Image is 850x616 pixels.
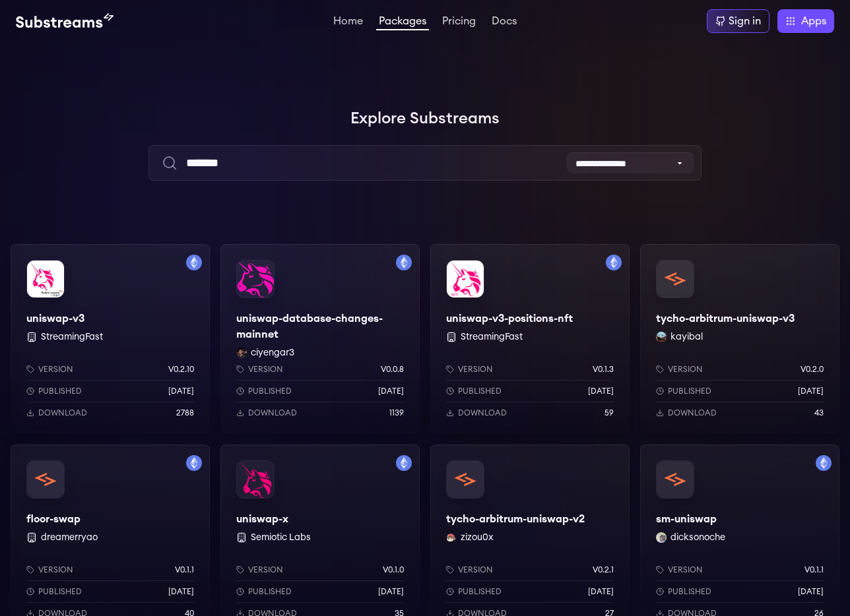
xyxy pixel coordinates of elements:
p: v0.1.1 [804,565,824,575]
p: Version [668,565,703,575]
p: Published [248,586,292,597]
p: v0.2.10 [168,364,194,375]
a: Filter by mainnet networkuniswap-database-changes-mainnetuniswap-database-changes-mainnetciyengar... [220,244,420,434]
p: Version [248,364,283,375]
p: Download [248,408,297,418]
a: Home [331,16,366,29]
img: Filter by mainnet network [396,255,412,270]
p: v0.2.1 [593,565,614,575]
button: StreamingFast [41,330,103,344]
a: Docs [489,16,519,29]
p: [DATE] [588,586,614,597]
p: [DATE] [798,386,824,396]
p: Published [38,386,82,396]
p: Version [248,565,283,575]
a: tycho-arbitrum-uniswap-v3tycho-arbitrum-uniswap-v3kayibal kayibalVersionv0.2.0Published[DATE]Down... [640,244,839,434]
button: StreamingFast [461,330,523,344]
img: Filter by mainnet network [186,455,202,471]
p: [DATE] [378,386,404,396]
div: Sign in [729,13,761,29]
span: Apps [801,13,826,29]
button: zizou0x [461,531,493,544]
a: Pricing [440,16,478,29]
button: Semiotic Labs [251,531,311,544]
p: v0.1.1 [175,565,194,575]
p: v0.0.8 [381,364,404,375]
p: [DATE] [588,386,614,396]
a: Filter by mainnet networkuniswap-v3uniswap-v3 StreamingFastVersionv0.2.10Published[DATE]Download2788 [11,244,210,434]
p: [DATE] [168,386,194,396]
p: Published [458,586,502,597]
p: Version [38,364,73,375]
p: Version [668,364,703,375]
p: Download [38,408,87,418]
p: v0.1.3 [593,364,614,375]
p: [DATE] [798,586,824,597]
img: Filter by mainnet network [816,455,832,471]
p: Published [668,586,711,597]
p: 2788 [176,408,194,418]
p: 59 [605,408,614,418]
h1: Explore Substreams [11,106,839,132]
p: v0.1.0 [383,565,404,575]
a: Sign in [707,9,769,33]
p: [DATE] [378,586,404,597]
p: 1139 [389,408,404,418]
p: Version [458,565,493,575]
img: Filter by mainnet network [606,255,622,270]
button: ciyengar3 [251,346,294,359]
p: 43 [814,408,824,418]
p: v0.2.0 [801,364,824,375]
img: Filter by mainnet network [186,255,202,270]
p: Published [248,386,292,396]
p: Published [458,386,502,396]
img: Filter by mainnet network [396,455,412,471]
button: dreamerryao [41,531,98,544]
a: Filter by mainnet networkuniswap-v3-positions-nftuniswap-v3-positions-nft StreamingFastVersionv0.... [430,244,630,434]
p: Published [668,386,711,396]
button: kayibal [670,330,703,344]
img: Substream's logo [16,13,114,29]
p: Download [668,408,717,418]
p: Published [38,586,82,597]
a: Packages [376,16,429,30]
p: Version [38,565,73,575]
p: [DATE] [168,586,194,597]
p: Download [458,408,507,418]
button: dicksonoche [670,531,725,544]
p: Version [458,364,493,375]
